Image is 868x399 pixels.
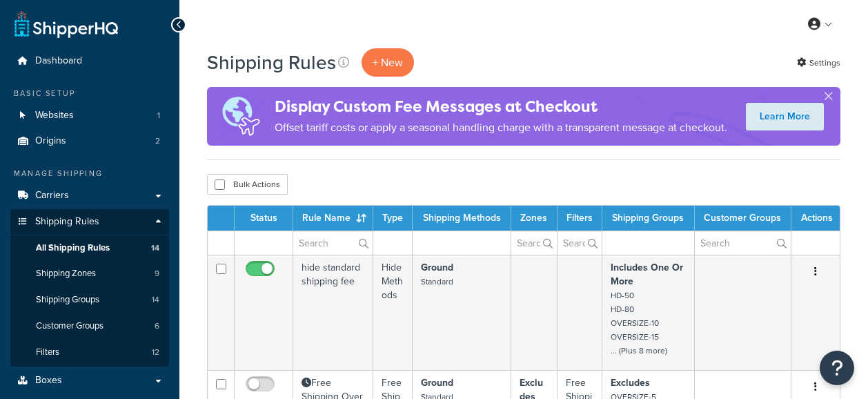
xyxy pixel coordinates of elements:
[413,206,511,231] th: Shipping Methods
[151,242,159,254] span: 14
[157,110,160,121] span: 1
[695,206,791,231] th: Customer Groups
[35,55,82,67] span: Dashboard
[511,231,556,255] input: Search
[293,255,373,370] td: hide standard shipping fee
[36,347,59,358] span: Filters
[10,103,169,128] a: Websites 1
[10,103,169,128] li: Websites
[611,289,667,357] small: HD-50 HD-80 OVERSIZE-10 OVERSIZE-15 ... (Plus 8 more)
[820,351,854,385] button: Open Resource Center
[293,231,373,255] input: Search
[362,48,414,77] p: + New
[235,206,293,231] th: Status
[293,206,373,231] th: Rule Name : activate to sort column ascending
[10,235,169,261] a: All Shipping Rules 14
[207,87,275,146] img: duties-banner-06bc72dcb5fe05cb3f9472aba00be2ae8eb53ab6f0d8bb03d382ba314ac3c341.png
[14,10,118,38] a: ShipperHQ Home
[275,118,727,137] p: Offset tariff costs or apply a seasonal handling charge with a transparent message at checkout.
[10,261,169,286] a: Shipping Zones 9
[10,368,169,393] a: Boxes
[152,347,159,358] span: 12
[10,128,169,154] li: Origins
[791,206,840,231] th: Actions
[35,216,99,228] span: Shipping Rules
[155,320,159,332] span: 6
[207,49,336,76] h1: Shipping Rules
[797,53,840,72] a: Settings
[36,294,99,306] span: Shipping Groups
[155,135,160,147] span: 2
[10,261,169,286] li: Shipping Zones
[558,231,602,255] input: Search
[152,294,159,306] span: 14
[10,287,169,313] a: Shipping Groups 14
[511,206,557,231] th: Zones
[155,268,159,280] span: 9
[207,174,288,195] button: Bulk Actions
[10,128,169,154] a: Origins 2
[10,340,169,365] li: Filters
[421,260,453,275] strong: Ground
[275,95,727,118] h4: Display Custom Fee Messages at Checkout
[373,206,413,231] th: Type
[10,235,169,261] li: All Shipping Rules
[695,231,791,255] input: Search
[373,255,413,370] td: Hide Methods
[36,320,103,332] span: Customer Groups
[35,190,69,202] span: Carriers
[35,110,74,121] span: Websites
[10,209,169,235] a: Shipping Rules
[35,135,66,147] span: Origins
[10,209,169,367] li: Shipping Rules
[10,183,169,208] a: Carriers
[10,313,169,339] li: Customer Groups
[746,103,824,130] a: Learn More
[421,376,453,390] strong: Ground
[602,206,695,231] th: Shipping Groups
[10,88,169,99] div: Basic Setup
[36,242,110,254] span: All Shipping Rules
[611,376,650,390] strong: Excludes
[36,268,96,280] span: Shipping Zones
[611,260,683,289] strong: Includes One Or More
[558,206,602,231] th: Filters
[421,275,453,288] small: Standard
[10,313,169,339] a: Customer Groups 6
[10,48,169,74] a: Dashboard
[35,375,62,387] span: Boxes
[10,287,169,313] li: Shipping Groups
[10,340,169,365] a: Filters 12
[10,168,169,179] div: Manage Shipping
